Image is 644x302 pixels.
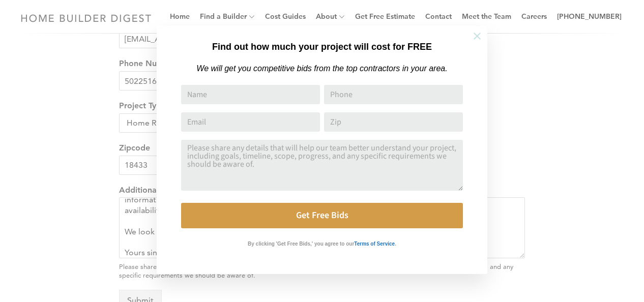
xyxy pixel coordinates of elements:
[354,241,395,247] strong: Terms of Service
[248,241,354,247] strong: By clicking 'Get Free Bids,' you agree to our
[395,241,396,247] strong: .
[181,85,320,104] input: Name
[181,112,320,132] input: Email Address
[181,140,463,191] textarea: Comment or Message
[324,85,463,104] input: Phone
[212,42,432,52] strong: Find out how much your project will cost for FREE
[459,18,495,54] button: Close
[196,64,447,73] em: We will get you competitive bids from the top contractors in your area.
[324,112,463,132] input: Zip
[181,203,463,228] button: Get Free Bids
[354,238,395,247] a: Terms of Service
